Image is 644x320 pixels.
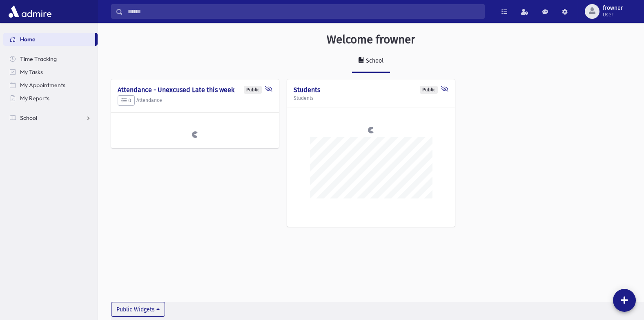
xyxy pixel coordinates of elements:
button: 0 [118,95,135,106]
div: School [364,57,383,64]
input: Search [123,4,484,19]
img: AdmirePro [7,3,53,20]
h5: Students [294,95,448,101]
a: My Reports [3,92,98,105]
span: School [20,114,37,122]
a: Home [3,33,95,46]
a: School [352,50,390,73]
h4: Attendance - Unexcused Late this week [118,86,272,94]
span: Time Tracking [20,55,57,63]
a: Time Tracking [3,52,98,65]
a: My Tasks [3,65,98,79]
span: My Tasks [20,68,43,76]
a: My Appointments [3,79,98,92]
h4: Students [294,86,448,94]
span: My Reports [20,95,49,102]
h5: Attendance [118,95,272,106]
div: Public [420,86,438,94]
a: School [3,111,98,124]
span: 0 [121,97,131,104]
span: My Appointments [20,81,65,89]
h3: Welcome frowner [327,33,415,47]
button: Public Widgets [111,302,165,317]
span: User [603,11,623,18]
span: frowner [603,5,623,11]
span: Home [20,36,36,43]
div: Public [244,86,262,94]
